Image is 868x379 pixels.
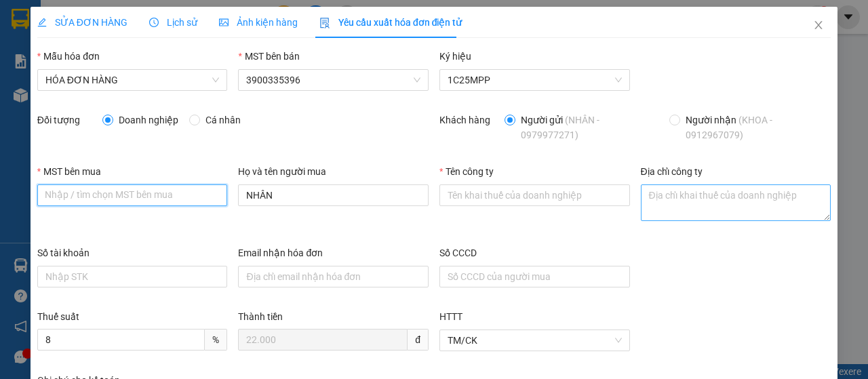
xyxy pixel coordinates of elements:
span: TM/CK [448,330,622,351]
label: Mẫu hóa đơn [37,51,100,62]
span: Người gửi [515,113,653,142]
img: icon [319,18,330,28]
span: clock-circle [149,18,159,27]
input: Số tài khoản [37,266,228,287]
span: Ảnh kiện hàng [219,17,298,28]
span: Người nhận [680,113,825,142]
span: Doanh nghiệp [113,113,184,127]
label: HTTT [439,311,462,322]
span: HÓA ĐƠN HÀNG [45,70,220,90]
span: 1C25MPP [448,70,622,90]
span: đ [408,329,429,351]
input: Tên công ty [439,184,630,206]
label: Đối tượng [37,115,80,125]
span: close [813,20,824,31]
label: Thuế suất [37,311,79,322]
span: Cá nhân [200,113,246,127]
span: % [205,329,227,351]
input: Họ và tên người mua [238,184,429,206]
label: Số tài khoản [37,247,90,258]
span: 3900335396 [246,70,420,90]
input: Email nhận hóa đơn [238,266,429,287]
input: Số CCCD [439,266,630,287]
span: Lịch sử [149,17,197,28]
label: Thành tiền [238,311,283,322]
label: MST bên bán [238,51,299,62]
label: Họ và tên người mua [238,166,326,177]
span: edit [37,18,47,27]
label: Email nhận hóa đơn [238,247,323,258]
label: Địa chỉ công ty [641,166,703,177]
input: MST bên mua [37,184,228,206]
span: picture [219,18,229,27]
label: Ký hiệu [439,51,471,62]
label: Số CCCD [439,247,477,258]
label: Tên công ty [439,166,494,177]
label: Khách hàng [439,115,490,125]
textarea: Địa chỉ công ty [641,184,831,221]
span: SỬA ĐƠN HÀNG [37,17,127,28]
input: Thuế suất [37,329,205,351]
span: Yêu cầu xuất hóa đơn điện tử [319,17,462,28]
button: Close [800,7,837,45]
label: MST bên mua [37,166,101,177]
